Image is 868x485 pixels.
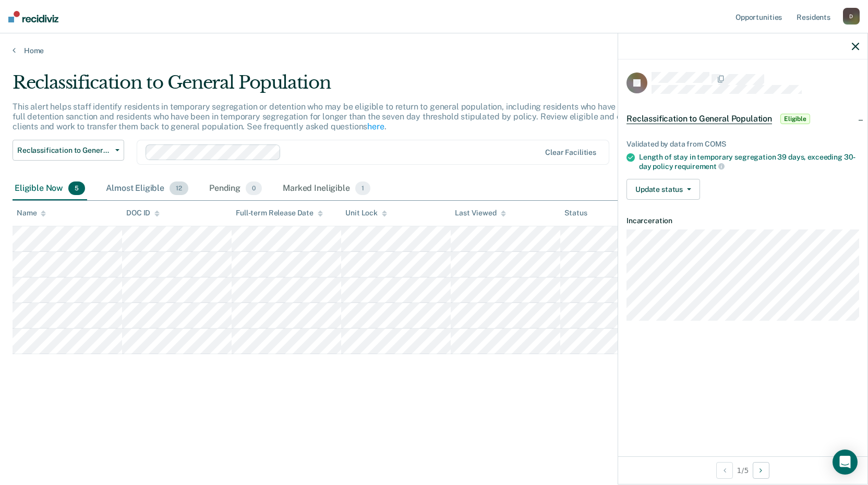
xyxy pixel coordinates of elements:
[753,462,769,479] button: Next Opportunity
[618,456,867,484] div: 1 / 5
[780,114,810,124] span: Eligible
[355,181,370,195] span: 1
[17,209,46,217] div: Name
[8,11,58,22] img: Recidiviz
[13,102,662,131] p: This alert helps staff identify residents in temporary segregation or detention who may be eligib...
[68,181,85,195] span: 5
[345,209,387,217] div: Unit Lock
[545,148,596,157] div: Clear facilities
[170,181,188,195] span: 12
[626,179,700,200] button: Update status
[207,177,264,200] div: Pending
[246,181,262,195] span: 0
[17,146,111,155] span: Reclassification to General Population
[281,177,372,200] div: Marked Ineligible
[104,177,190,200] div: Almost Eligible
[367,122,384,131] a: here
[455,209,505,217] div: Last Viewed
[236,209,323,217] div: Full-term Release Date
[13,72,664,102] div: Reclassification to General Population
[843,8,860,25] div: D
[618,102,867,136] div: Reclassification to General PopulationEligible
[564,209,587,217] div: Status
[626,216,859,225] dt: Incarceration
[626,140,859,149] div: Validated by data from COMS
[126,209,160,217] div: DOC ID
[674,162,724,171] span: requirement
[626,114,772,124] span: Reclassification to General Population
[639,153,859,171] div: Length of stay in temporary segregation 39 days, exceeding 30-day policy
[13,177,87,200] div: Eligible Now
[13,46,855,55] a: Home
[716,462,733,479] button: Previous Opportunity
[833,450,858,475] div: Open Intercom Messenger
